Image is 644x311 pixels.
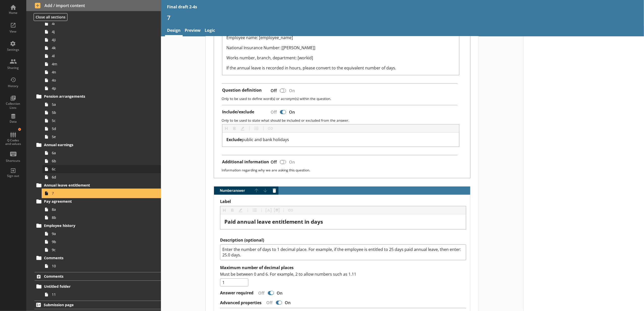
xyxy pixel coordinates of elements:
[267,158,279,166] div: Off
[37,282,161,299] li: Untitled folder11
[4,30,22,34] div: View
[34,301,161,309] a: Submission page
[42,109,161,117] a: 5b
[42,149,161,157] a: 6a
[220,238,466,243] label: Description (optional)
[42,100,161,109] a: 5a
[44,274,136,279] span: Comments
[44,183,136,188] span: Annual leave entitlement
[267,108,279,117] div: Off
[42,189,161,197] a: 7
[283,300,295,305] div: On
[52,191,138,196] span: 7
[263,300,275,305] div: Off
[42,84,161,92] a: 4p
[287,108,299,117] div: On
[37,92,161,141] li: Pension arrangements5a5b5c5d5e
[37,181,161,197] li: Annual leave entitlement7
[35,254,161,262] a: Comments
[26,272,161,299] li: CommentsUntitled folder11
[37,254,161,270] li: Comments10
[52,264,138,268] span: 10
[226,65,396,71] span: If the annual leave is recorded in hours, please convert to the equivalent number of days.
[52,54,138,58] span: 4l
[35,181,161,189] a: Annual leave entitlement
[35,92,161,100] a: Pension arrangements
[42,36,161,44] a: 4ji
[220,199,466,204] label: Label
[42,291,161,299] a: 11
[42,238,161,246] a: 9b
[42,117,161,125] a: 5c
[275,290,287,296] div: On
[52,37,138,42] span: 4ji
[287,158,299,166] div: On
[52,167,138,171] span: 6c
[167,14,638,21] h1: 7
[52,118,138,123] span: 5c
[44,94,136,99] span: Pension arrangements
[42,173,161,181] a: 6d
[222,96,466,101] p: Only to be used to define word(s) or acronym(s) within the question.
[254,290,267,296] div: Off
[220,300,261,305] label: Advanced properties
[42,125,161,133] a: 5d
[214,189,252,192] span: Number answer
[220,265,294,270] label: Maximum number of decimal places
[42,76,161,84] a: 4o
[42,68,161,76] a: 4n
[52,86,138,91] span: 4p
[52,247,138,252] span: 9c
[42,20,161,28] a: 4i
[165,25,183,36] a: Design
[52,207,138,212] span: 8a
[267,86,279,95] div: Off
[224,218,462,225] div: Label
[4,48,22,52] div: Settings
[222,109,254,115] label: Include/exclude
[37,141,161,181] li: Annual earnings6a6b6c6d
[4,84,22,88] div: History
[52,78,138,83] span: 4o
[52,126,138,131] span: 5d
[203,25,217,36] a: Logic
[42,230,161,238] a: 9a
[37,222,161,254] li: Employee history9a9b9c
[52,150,138,155] span: 6a
[52,29,138,34] span: 4j
[42,157,161,165] a: 6b
[35,272,161,281] a: Comments
[52,215,138,220] span: 8b
[42,52,161,60] a: 4l
[52,21,138,26] span: 4i
[35,141,161,149] a: Annual earnings
[35,222,161,230] a: Employee history
[34,13,67,21] button: Close all sections
[44,142,136,147] span: Annual earnings
[220,244,466,261] textarea: Enter the number of days to 1 decimal place. For example, if the employee is entitled to 25 days ...
[42,214,161,222] a: 8b
[42,133,161,141] a: 5e
[44,255,136,260] span: Comments
[4,174,22,178] div: Sign out
[52,175,138,179] span: 6d
[42,28,161,36] a: 4j
[42,262,161,270] a: 10
[4,102,22,110] div: Collection Lists
[4,139,22,146] div: Q Codes and values
[42,44,161,52] a: 4k
[35,3,153,8] span: Add / import content
[44,223,136,228] span: Employee history
[42,246,161,254] a: 9c
[270,187,278,195] button: Delete answer
[4,159,22,163] div: Shortcuts
[37,197,161,222] li: Pay agreement8a8b
[52,239,138,244] span: 9b
[52,292,138,297] span: 11
[52,102,138,107] span: 5a
[220,290,253,296] label: Answer required
[44,284,136,289] span: Untitled folder
[42,205,161,214] a: 8a
[183,25,203,36] a: Preview
[222,168,466,172] p: Information regarding why we are asking this question.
